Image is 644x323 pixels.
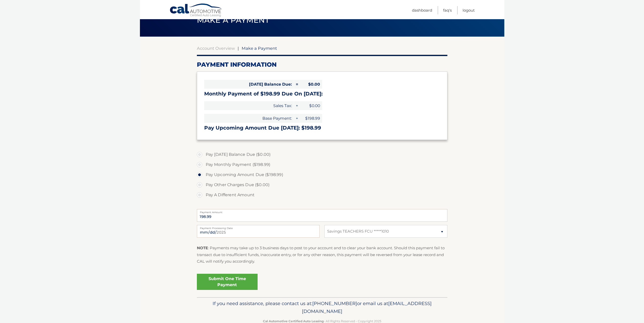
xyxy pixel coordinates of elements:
[197,160,447,170] label: Pay Monthly Payment ($198.99)
[242,46,277,51] span: Make a Payment
[294,80,299,89] span: =
[197,274,258,290] a: Submit One Time Payment
[197,209,447,213] label: Payment Amount
[197,225,320,229] label: Payment Processing Date
[312,301,357,306] span: [PHONE_NUMBER]
[197,245,447,265] p: : Payments may take up to 3 business days to post to your account and to clear your bank account....
[204,101,294,110] span: Sales Tax:
[197,180,447,190] label: Pay Other Charges Due ($0.00)
[197,190,447,200] label: Pay A Different Amount
[197,150,447,160] label: Pay [DATE] Balance Due ($0.00)
[294,101,299,110] span: +
[204,91,440,97] h3: Monthly Payment of $198.99 Due On [DATE]:
[197,170,447,180] label: Pay Upcoming Amount Due ($198.99)
[299,80,322,89] span: $0.00
[299,101,322,110] span: $0.00
[299,114,322,123] span: $198.99
[170,3,223,18] a: Cal Automotive
[197,245,208,250] strong: NOTE
[443,6,452,14] a: FAQ's
[197,61,447,68] h2: Payment Information
[197,46,235,51] a: Account Overview
[263,319,324,323] strong: Cal Automotive Certified Auto Leasing
[200,300,444,316] p: If you need assistance, please contact us at: or email us at
[204,125,440,131] h3: Pay Upcoming Amount Due [DATE]: $198.99
[197,209,447,222] input: Payment Amount
[412,6,432,14] a: Dashboard
[238,46,239,51] span: |
[197,15,269,25] span: Make a Payment
[294,114,299,123] span: +
[197,225,320,238] input: Payment Date
[463,6,475,14] a: Logout
[204,80,294,89] span: [DATE] Balance Due:
[204,114,294,123] span: Base Payment:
